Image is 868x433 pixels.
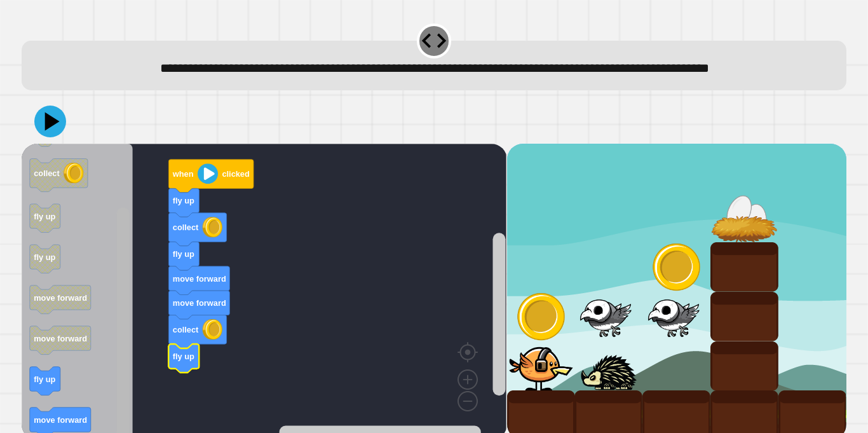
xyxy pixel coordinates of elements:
text: fly up [173,249,194,259]
text: fly up [173,196,194,205]
text: when [172,169,194,179]
text: move forward [34,293,87,303]
text: clicked [222,169,250,179]
text: fly up [34,252,55,262]
text: move forward [173,298,226,308]
text: fly up [34,212,55,221]
text: fly up [173,352,194,361]
text: collect [173,223,199,232]
text: collect [34,168,60,178]
text: move forward [34,334,87,343]
text: fly up [34,375,55,384]
text: move forward [34,415,87,425]
text: collect [173,325,199,334]
text: move forward [173,274,226,284]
